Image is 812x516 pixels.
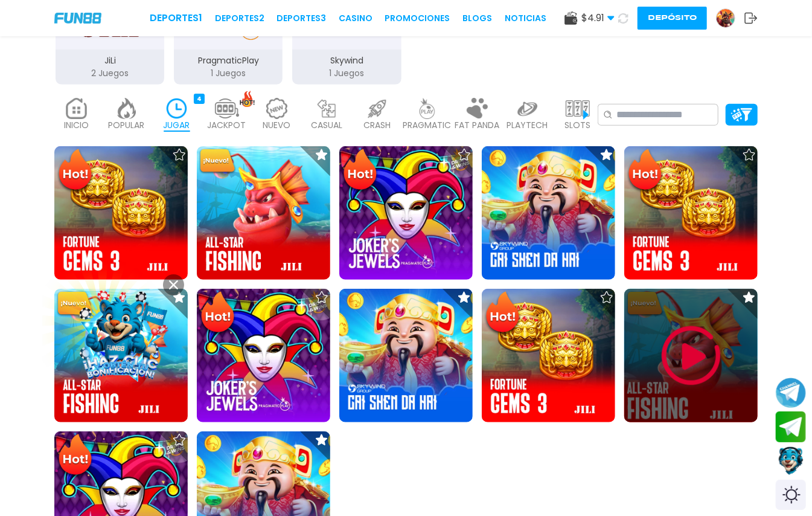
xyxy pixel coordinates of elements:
p: PragmaticPlay [174,54,283,67]
img: Cai Shen Da Hai [339,289,473,422]
a: Deportes2 [215,12,264,25]
p: PRAGMATIC [403,119,452,132]
img: Hot [56,147,95,195]
img: jackpot_light.webp [215,98,239,119]
span: $ 4.91 [581,11,615,25]
img: Hot [56,433,95,480]
img: Hot [625,147,665,195]
img: popular_light.webp [115,98,139,119]
p: JACKPOT [208,119,246,132]
img: Hot [340,147,380,195]
img: Cai Shen Da Hai [482,146,615,280]
p: 2 Juegos [56,67,164,80]
p: POPULAR [109,119,145,132]
img: playtech_light.webp [516,98,540,119]
p: INICIO [64,119,89,132]
p: JUGAR [164,119,190,132]
a: BLOGS [462,12,492,25]
img: Fortune Gems 3 [54,146,188,280]
img: Hot [198,290,237,337]
img: Company Logo [54,13,101,23]
p: CRASH [363,119,391,132]
img: crash_light.webp [365,98,389,119]
p: CASUAL [312,119,343,132]
img: Avatar [717,9,735,27]
p: JiLi [56,54,164,67]
img: fat_panda_light.webp [465,98,490,119]
img: Image Link [65,279,176,390]
div: Switch theme [776,480,806,510]
img: All-star Fishing [54,289,188,422]
p: PLAYTECH [507,119,548,132]
img: Platform Filter [731,108,752,121]
img: Joker's Jewels [339,146,473,280]
div: 4 [194,94,205,104]
button: Contact customer service [776,445,806,477]
img: home_light.webp [65,98,89,119]
img: New [198,147,237,175]
img: New [56,290,95,318]
p: Skywind [292,54,401,67]
img: recent_active.webp [165,98,189,119]
img: pragmatic_light.webp [415,98,440,119]
a: NOTICIAS [505,12,546,25]
a: Deportes3 [277,12,326,25]
p: 1 Juegos [174,67,283,80]
img: casual_light.webp [315,98,339,119]
p: 1 Juegos [292,67,401,80]
a: Promociones [385,12,450,25]
a: Avatar [716,8,744,28]
img: All-star Fishing [197,146,330,280]
p: FAT PANDA [455,119,500,132]
a: Deportes1 [150,11,202,25]
p: NUEVO [263,119,291,132]
img: Play Game [655,320,727,392]
img: new_light.webp [265,98,289,119]
p: SLOTS [564,119,590,132]
img: Hot [483,290,522,337]
button: Depósito [638,7,707,30]
img: Fortune Gems 3 [624,146,758,280]
a: CASINO [339,12,372,25]
button: Join telegram [776,411,806,443]
img: hot [240,91,255,107]
img: Fortune Gems 3 [482,289,615,422]
img: Joker's Jewels [197,289,330,422]
button: Join telegram channel [776,377,806,408]
img: slots_light.webp [566,98,590,119]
